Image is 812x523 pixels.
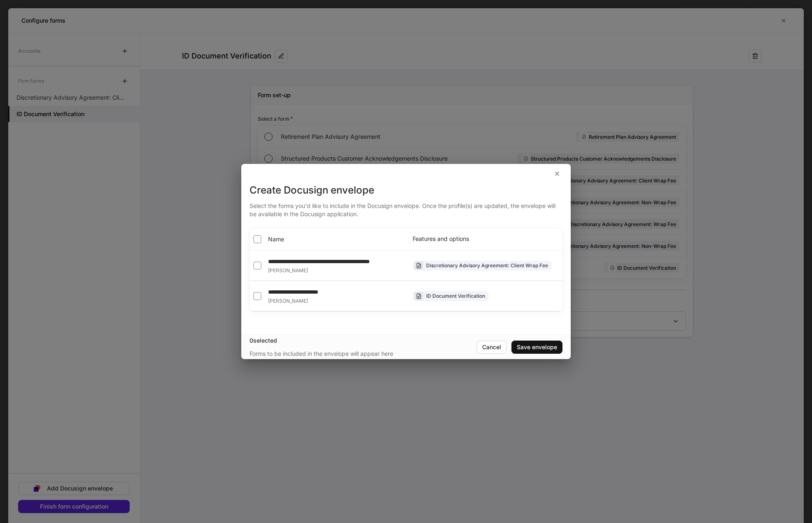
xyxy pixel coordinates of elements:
[250,197,562,218] div: Select the forms you'd like to include in the Docusign envelope. Once the profile(s) are updated,...
[426,292,485,300] div: ID Document Verification
[426,261,548,269] div: Discretionary Advisory Agreement: Client Wrap Fee
[268,267,308,274] span: [PERSON_NAME]
[250,336,477,345] div: 0 selected
[511,341,562,354] button: Save envelope
[517,344,557,350] div: Save envelope
[268,235,284,243] span: Name
[477,341,506,354] button: Cancel
[250,184,562,197] div: Create Docusign envelope
[482,344,501,350] div: Cancel
[268,298,308,304] span: [PERSON_NAME]
[406,228,562,250] th: Features and options
[250,350,393,358] div: Forms to be included in the envelope will appear here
